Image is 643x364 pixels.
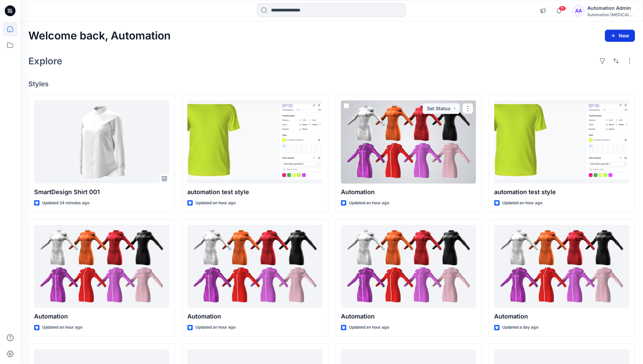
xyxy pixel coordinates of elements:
[341,100,476,184] a: Automation
[28,56,62,66] h2: Explore
[502,324,538,331] p: Updated a day ago
[494,312,629,321] p: Automation
[34,100,169,184] a: SmartDesign Shirt 001
[587,12,635,17] div: Automation [MEDICAL_DATA]...
[349,200,389,207] p: Updated an hour ago
[195,324,236,331] p: Updated an hour ago
[28,30,171,42] h2: Welcome back, Automation
[494,225,629,308] a: Automation
[28,80,635,88] h4: Styles
[187,312,322,321] p: Automation
[605,30,635,42] button: New
[187,225,322,308] a: Automation
[187,187,322,197] p: automation test style
[195,200,236,207] p: Updated an hour ago
[341,225,476,308] a: Automation
[587,4,635,12] div: Automation Admin
[187,100,322,184] a: automation test style
[341,187,476,197] p: Automation
[34,312,169,321] p: Automation
[341,312,476,321] p: Automation
[42,200,89,207] p: Updated 24 minutes ago
[494,100,629,184] a: automation test style
[42,324,82,331] p: Updated an hour ago
[34,225,169,308] a: Automation
[572,5,585,17] div: AA
[502,200,542,207] p: Updated an hour ago
[494,187,629,197] p: automation test style
[349,324,389,331] p: Updated an hour ago
[559,6,566,11] span: 11
[34,187,169,197] p: SmartDesign Shirt 001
